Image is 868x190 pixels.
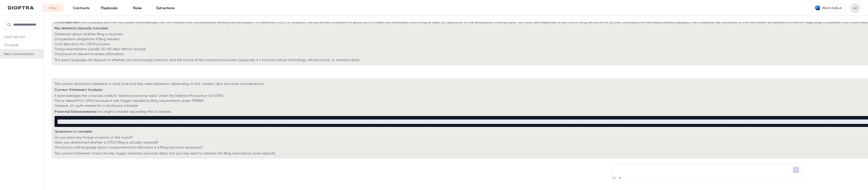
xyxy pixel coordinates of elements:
[55,140,158,144] span: Have you determined whether a CFIUS filing is actually required?
[55,47,146,51] span: Timing requirements (usually 30-45 days before closing)
[618,175,623,180] button: Add Files
[822,5,842,10] span: Word Add-in
[618,176,622,180] img: Add Files
[612,175,617,180] button: New Conversation
[850,3,860,13] button: Profile menu
[55,135,132,139] span: Do you have any foreign investors in this round?
[55,26,108,30] strong: Key elements typically included:
[55,93,223,98] span: It acknowledges the company collects "sensitive personal data" under the Defense Production Act (...
[55,87,103,92] strong: Current Statement Analysis:
[55,32,123,36] span: Statement about whether filing is required
[793,167,799,173] img: Send
[55,103,138,108] span: However, it's quite minimal for a disclosure schedule
[98,4,120,12] a: Playbooks
[55,37,119,41] span: Cooperation obligations if filing needed
[4,35,39,39] p: Chat History
[154,4,177,12] a: Extractions
[4,51,34,56] span: New Conversation
[55,98,204,103] span: This is relevant for CFIUS because it can trigger mandatory filing requirements under FIRRMA
[55,129,93,133] strong: Questions to consider:
[55,52,124,56] span: Disclosure of relevant business information
[612,176,616,180] img: New Conversation
[55,145,203,149] span: Should you add language about cooperation/cost allocation if a filing becomes necessary?
[70,4,92,12] a: Contracts
[815,5,820,10] img: word
[126,4,148,12] a: Rules
[55,20,80,24] strong: CFIUS Matters.
[55,109,97,114] strong: Potential Enhancements:
[55,42,110,46] span: Cost allocation for CFIUS process
[42,4,64,12] a: Chat
[811,3,846,13] a: Word Add-in
[8,6,34,10] img: logo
